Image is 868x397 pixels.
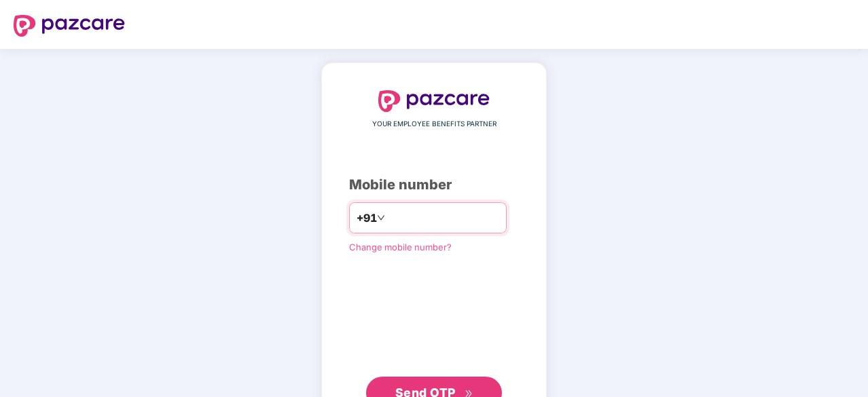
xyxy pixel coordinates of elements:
img: logo [378,90,490,112]
span: +91 [357,210,377,227]
a: Change mobile number? [349,242,452,252]
span: YOUR EMPLOYEE BENEFITS PARTNER [372,119,496,130]
div: Mobile number [349,174,519,195]
img: logo [14,15,125,37]
span: down [377,214,385,222]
